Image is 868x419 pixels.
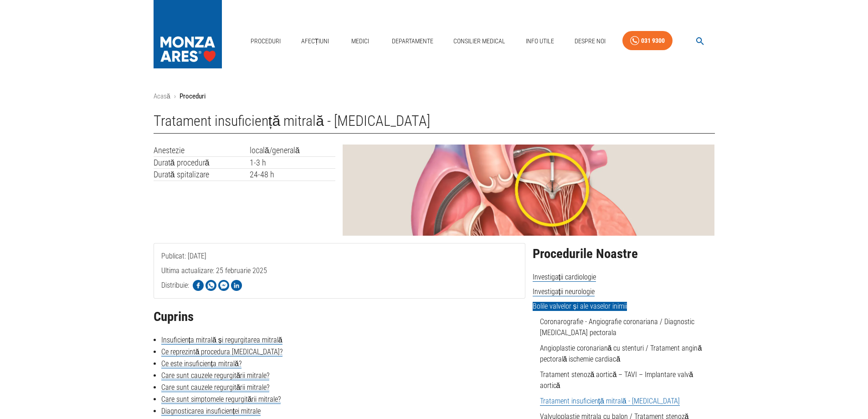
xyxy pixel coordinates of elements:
a: Ce reprezintă procedura [MEDICAL_DATA]? [161,347,283,357]
span: Publicat: [DATE] [161,252,206,297]
td: Anestezie [154,145,250,156]
img: Share on WhatsApp [205,280,216,291]
a: Afecțiuni [298,32,333,51]
img: Share on Facebook Messenger [218,280,229,291]
td: 24-48 h [250,169,336,181]
p: Proceduri [180,91,205,102]
a: Angioplastie coronariană cu stenturi / Tratament angină pectorală ischemie cardiacă [540,344,702,363]
a: Ce este insuficiența mitrală? [161,359,241,368]
a: Consilier Medical [450,32,509,51]
div: 031 9300 [641,35,665,47]
a: Acasă [154,92,170,100]
a: Medici [346,32,375,51]
td: Durată procedură [154,156,250,169]
h1: Tratament insuficiență mitrală - [MEDICAL_DATA] [154,113,715,134]
li: › [174,91,176,102]
a: Coronarografie - Angiografie coronariana / Diagnostic [MEDICAL_DATA] pectorala [540,317,694,337]
a: Proceduri [247,32,284,51]
span: Bolile valvelor și ale vaselor inimii [533,302,627,311]
td: 1-3 h [250,156,336,169]
a: Care sunt cauzele regurgitării mitrale? [161,371,270,380]
img: Share on LinkedIn [231,280,242,291]
span: Investigații cardiologie [533,273,596,282]
a: Insuficiența mitrală și regurgitarea mitrală [161,336,282,345]
a: Tratament insuficiență mitrală - [MEDICAL_DATA] [540,397,680,406]
a: Care sunt cauzele regurgitării mitrale? [161,383,270,392]
a: Tratament stenoză aortică – TAVI – Implantare valvă aortică [540,370,693,390]
span: Ultima actualizare: 25 februarie 2025 [161,266,267,311]
a: Diagnosticarea insuficienței mitrale [161,407,261,416]
a: 031 9300 [622,31,673,51]
a: Care sunt simptomele regurgitării mitrale? [161,395,281,404]
h2: Cuprins [154,310,525,324]
p: Distribuie: [161,280,189,291]
a: Info Utile [522,32,558,51]
span: Investigații neurologie [533,287,595,296]
td: Durată spitalizare [154,169,250,181]
a: Despre Noi [571,32,609,51]
h2: Procedurile Noastre [533,247,715,261]
img: MitraClip - Tratamentul insuficienței mitrale | MONZA ARES [343,145,714,236]
nav: breadcrumb [154,91,715,102]
img: Share on Facebook [193,280,204,291]
a: Departamente [388,32,437,51]
td: locală/generală [250,145,336,156]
